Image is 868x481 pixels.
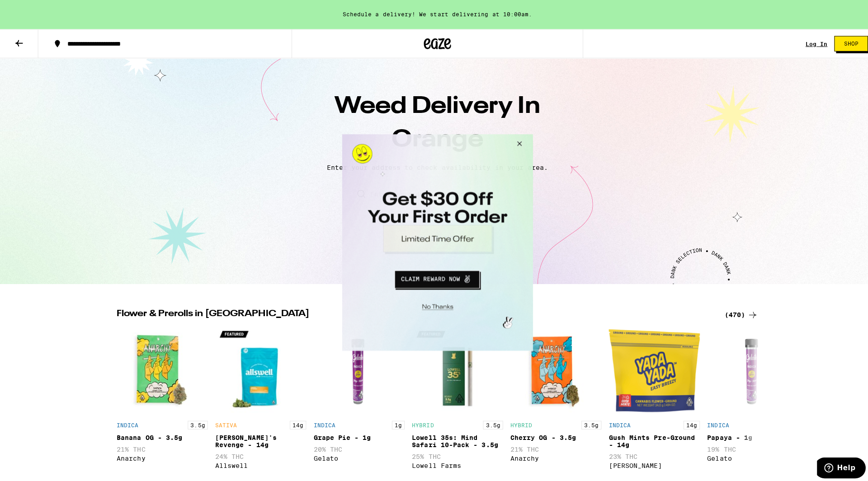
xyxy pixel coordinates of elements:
[604,419,626,425] p: INDICA
[821,36,868,51] a: Shop
[213,449,304,457] p: 24% THC
[389,127,480,150] span: Orange
[506,430,597,438] div: Cherry OG - 3.5g
[604,322,694,470] div: Open page for Gush Mints Pre-Ground - 14g from Yada Yada
[604,430,694,445] div: Gush Mints Pre-Ground - 14g
[340,133,529,348] div: Modal Overlay Box
[577,417,597,426] p: 3.5g
[116,307,708,318] h2: Flower & Prerolls in [GEOGRAPHIC_DATA]
[116,442,206,449] p: 21% THC
[311,419,333,425] p: INDICA
[811,454,859,476] iframe: Opens a widget where you can find more information
[799,41,821,47] a: Log In
[311,442,401,449] p: 20% THC
[702,430,792,438] div: Papaya - 1g
[702,322,792,470] div: Open page for Papaya - 1g from Gelato
[276,89,592,155] h1: Weed Delivery In
[506,442,597,449] p: 21% THC
[311,322,401,470] div: Open page for Grape Pie - 1g from Gelato
[604,458,694,466] div: [PERSON_NAME]
[340,133,529,348] iframe: Modal Overlay Box Frame
[506,419,528,425] p: HYBRID
[116,451,206,458] div: Anarchy
[116,322,206,413] img: Anarchy - Banana OG - 3.5g
[678,417,694,426] p: 14g
[311,451,401,458] div: Gelato
[604,322,694,413] img: Yada Yada - Gush Mints Pre-Ground - 14g
[506,322,597,470] div: Open page for Cherry OG - 3.5g from Anarchy
[288,417,304,426] p: 14g
[506,322,597,413] img: Anarchy - Cherry OG - 3.5g
[213,419,235,425] p: SATIVA
[116,419,137,425] p: INDICA
[116,430,206,438] div: Banana OG - 3.5g
[213,458,304,466] div: Allswell
[9,163,859,170] p: Enter your address to check availability in your area.
[702,451,792,458] div: Gelato
[213,322,304,413] img: Allswell - Jack's Revenge - 14g
[719,307,752,318] a: (470)
[389,417,401,426] p: 1g
[506,451,597,458] div: Anarchy
[409,458,499,466] div: Lowell Farms
[186,417,206,426] p: 3.5g
[409,419,430,425] p: HYBRID
[702,442,792,449] p: 19% THC
[213,322,304,470] div: Open page for Jack's Revenge - 14g from Allswell
[837,41,852,46] span: Shop
[702,322,792,413] img: Gelato - Papaya - 1g
[116,322,206,470] div: Open page for Banana OG - 3.5g from Anarchy
[409,322,499,413] img: Lowell Farms - Lowell 35s: Mind Safari 10-Pack - 3.5g
[409,449,499,457] p: 25% THC
[479,417,499,426] p: 3.5g
[828,36,861,51] button: Shop
[409,322,499,470] div: Open page for Lowell 35s: Mind Safari 10-Pack - 3.5g from Lowell Farms
[702,419,723,425] p: INDICA
[213,430,304,445] div: [PERSON_NAME]'s Revenge - 14g
[409,430,499,445] div: Lowell 35s: Mind Safari 10-Pack - 3.5g
[311,430,401,438] div: Grape Pie - 1g
[604,449,694,457] p: 23% THC
[311,322,401,413] img: Gelato - Grape Pie - 1g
